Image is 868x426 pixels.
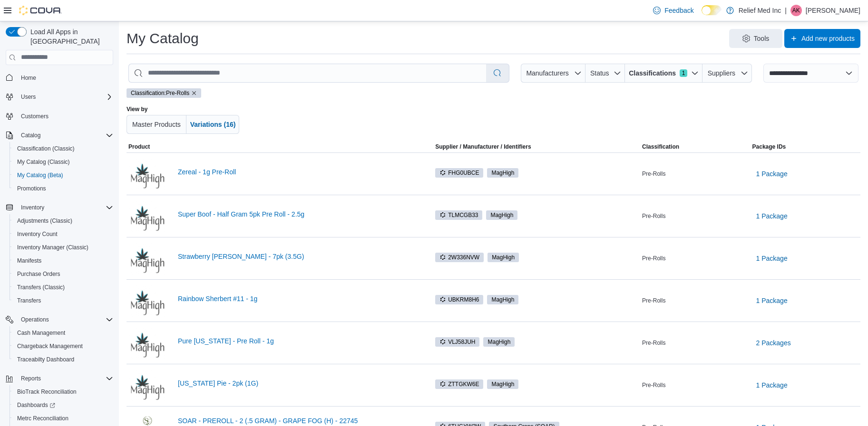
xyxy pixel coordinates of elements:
[10,227,117,241] button: Inventory Count
[10,326,117,340] button: Cash Management
[435,210,482,220] span: TLMCGB33
[128,143,150,151] span: Product
[491,380,514,388] span: MagHigh
[186,115,240,134] button: Variations (16)
[178,337,418,345] a: Pure [US_STATE] - Pre Roll - 1g
[801,34,855,43] span: Add new products
[680,69,687,77] span: 1 active filters
[439,338,475,346] span: VLJ58JUH
[487,295,518,304] span: MagHigh
[13,215,76,227] a: Adjustments (Classic)
[190,121,236,128] span: Variations (16)
[10,214,117,227] button: Adjustments (Classic)
[10,254,117,267] button: Manifests
[17,244,88,251] span: Inventory Manager (Classic)
[13,183,50,194] a: Promotions
[435,168,483,178] span: FHG0UBCE
[17,145,75,152] span: Classification (Classic)
[13,156,74,168] a: My Catalog (Classic)
[178,417,418,425] a: SOAR - PREROLL - 2 (.5 GRAM) - GRAPE FOG (H) - 22745
[2,71,117,85] button: Home
[13,255,45,266] a: Manifests
[2,201,117,214] button: Inventory
[13,282,68,293] a: Transfers (Classic)
[17,130,44,141] button: Catalog
[739,5,781,16] p: Relief Med Inc
[13,341,113,352] span: Chargeback Management
[127,29,199,48] h1: My Catalog
[13,183,113,194] span: Promotions
[702,15,702,16] span: Dark Mode
[17,171,63,179] span: My Catalog (Beta)
[10,398,117,412] a: Dashboards
[17,373,113,384] span: Reports
[17,230,58,238] span: Inventory Count
[13,327,113,339] span: Cash Management
[435,337,479,347] span: VLJ58JUH
[178,168,418,176] a: Zereal - 1g Pre-Roll
[17,401,55,409] span: Dashboards
[13,295,113,306] span: Transfers
[17,91,39,103] button: Users
[590,69,609,77] span: Status
[17,185,46,192] span: Promotions
[17,356,74,363] span: Traceabilty Dashboard
[13,228,61,240] a: Inventory Count
[17,373,45,384] button: Reports
[21,375,41,382] span: Reports
[10,182,117,195] button: Promotions
[13,268,113,280] span: Purchase Orders
[526,69,568,77] span: Manufacturers
[127,115,186,134] button: Master Products
[702,5,722,15] input: Dark Mode
[21,93,36,101] span: Users
[178,210,418,218] a: Super Boof - Half Gram 5pk Pre Roll - 2.5g
[17,72,40,84] a: Home
[17,257,41,265] span: Manifests
[17,158,70,166] span: My Catalog (Classic)
[13,143,113,154] span: Classification (Classic)
[752,207,791,226] button: 1 Package
[13,170,67,181] a: My Catalog (Beta)
[784,29,860,48] button: Add new products
[439,295,479,304] span: UBKRM8H6
[13,143,78,154] a: Classification (Classic)
[642,143,679,151] span: Classification
[13,386,80,398] a: BioTrack Reconciliation
[128,157,166,190] img: Zereal - 1g Pre-Roll
[752,376,791,395] button: 1 Package
[756,296,788,305] span: 1 Package
[17,110,113,122] span: Customers
[191,90,197,96] button: Remove classification filter
[708,69,735,77] span: Suppliers
[13,242,113,253] span: Inventory Manager (Classic)
[756,169,788,179] span: 1 Package
[488,338,510,346] span: MagHigh
[132,121,181,128] span: Master Products
[19,6,62,15] img: Cova
[492,253,515,262] span: MagHigh
[127,88,201,98] span: Classification: Pre-Rolls
[629,68,676,78] span: Classifications
[13,399,59,411] a: Dashboards
[128,284,166,317] img: Rainbow Sherbert #11 - 1g
[483,337,515,347] span: MagHigh
[640,295,750,306] div: Pre-Rolls
[17,270,60,278] span: Purchase Orders
[640,337,750,349] div: Pre-Rolls
[178,253,418,260] a: Strawberry [PERSON_NAME] - 7pk (3.5G)
[21,132,40,139] span: Catalog
[439,253,479,262] span: 2W336NVW
[2,129,117,142] button: Catalog
[178,295,418,303] a: Rainbow Sherbert #11 - 1g
[756,380,788,390] span: 1 Package
[625,64,702,83] button: Classifications1 active filters
[17,130,113,141] span: Catalog
[702,64,752,83] button: Suppliers
[640,253,750,264] div: Pre-Rolls
[491,169,514,177] span: MagHigh
[488,253,519,262] span: MagHigh
[13,413,72,424] a: Metrc Reconciliation
[790,5,802,16] div: Alyz Khowaja
[585,64,625,83] button: Status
